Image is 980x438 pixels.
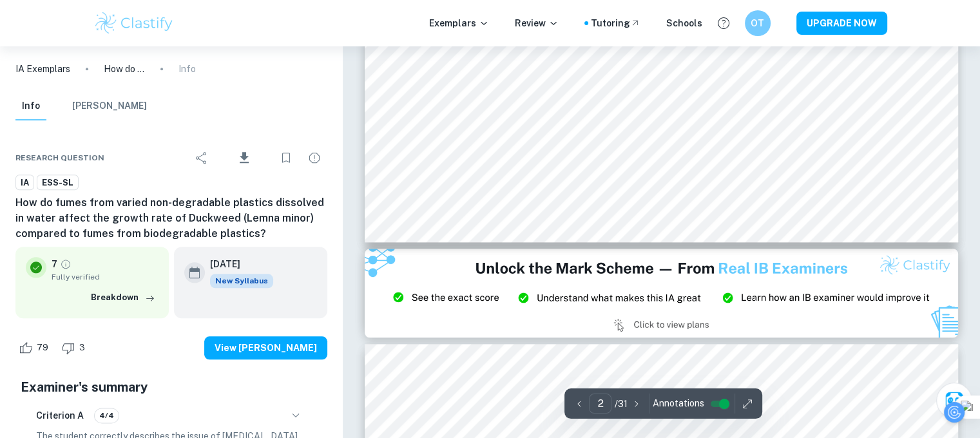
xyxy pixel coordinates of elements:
h5: Examiner's summary [21,377,322,397]
h6: [DATE] [210,257,263,271]
span: Annotations [652,397,704,410]
a: IA [15,175,34,191]
button: Ask Clai [936,383,972,419]
div: Starting from the May 2026 session, the ESS IA requirements have changed. We created this exempla... [210,274,273,288]
h6: Criterion A [36,408,84,423]
h6: OT [750,16,765,30]
img: Ad [365,249,959,338]
p: 7 [52,257,57,271]
div: Share [189,145,215,171]
p: Exemplars [429,16,489,30]
p: How do fumes from varied non-degradable plastics dissolved in water affect the growth rate of Duc... [104,62,145,76]
div: Dislike [58,338,92,358]
span: Fully verified [52,271,159,283]
a: ESS-SL [37,175,79,191]
img: Clastify logo [93,10,175,36]
button: UPGRADE NOW [796,12,887,35]
span: IA [16,176,34,189]
p: / 31 [614,397,627,411]
span: New Syllabus [210,274,273,288]
span: ESS-SL [37,176,78,189]
span: 3 [72,341,92,354]
button: Info [15,92,46,120]
a: Grade fully verified [60,258,72,270]
a: Tutoring [591,16,640,30]
p: Info [178,62,196,76]
div: Like [15,338,55,358]
button: View [PERSON_NAME] [204,336,327,359]
h6: How do fumes from varied non-degradable plastics dissolved in water affect the growth rate of Duc... [15,195,327,242]
a: Schools [666,16,702,30]
button: Breakdown [88,288,159,307]
button: Help and Feedback [713,12,735,34]
button: OT [745,10,771,36]
div: Bookmark [273,145,299,171]
span: 4/4 [95,410,119,421]
div: Report issue [302,145,327,171]
span: Research question [15,152,104,164]
span: 79 [30,341,55,354]
button: [PERSON_NAME] [72,92,147,120]
p: Review [515,16,559,30]
div: Download [217,141,271,175]
a: IA Exemplars [15,62,70,76]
